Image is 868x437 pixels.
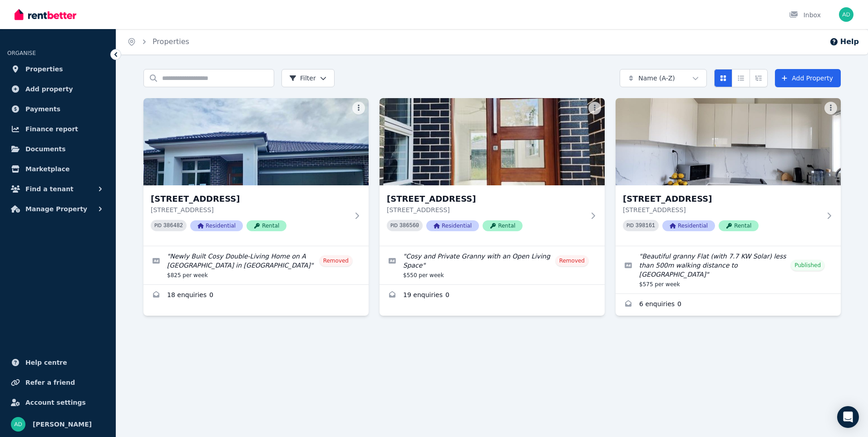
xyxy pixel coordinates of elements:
[714,69,768,87] div: View options
[829,36,859,47] button: Help
[588,102,601,114] button: More options
[623,193,821,205] h3: [STREET_ADDRESS]
[387,205,585,214] p: [STREET_ADDRESS]
[750,69,768,87] button: Expanded list view
[390,223,398,228] small: PID
[636,223,655,229] code: 398161
[7,200,108,218] button: Manage Property
[7,140,108,158] a: Documents
[620,69,707,87] button: Name (A-Z)
[7,60,108,78] a: Properties
[7,393,108,412] a: Account settings
[116,29,200,55] nav: Breadcrumb
[7,160,108,178] a: Marketplace
[616,98,841,246] a: 87a Lovegrove Dr, Quakers Hill[STREET_ADDRESS][STREET_ADDRESS]PID 398161ResidentialRental
[25,204,87,214] span: Manage Property
[352,102,365,114] button: More options
[380,98,605,246] a: 15A Integrity St, Cameron Park[STREET_ADDRESS][STREET_ADDRESS]PID 386560ResidentialRental
[163,223,183,229] code: 386482
[153,37,189,46] a: Properties
[626,223,634,228] small: PID
[387,193,585,205] h3: [STREET_ADDRESS]
[25,377,75,388] span: Refer a friend
[25,124,78,134] span: Finance report
[380,98,605,185] img: 15A Integrity St, Cameron Park
[399,223,419,229] code: 386560
[190,220,243,231] span: Residential
[789,10,821,20] div: Inbox
[7,50,36,56] span: ORGANISE
[143,246,369,284] a: Edit listing: Newly Built Cosy Double-Living Home on A Quite Street in Cameroon Park
[719,220,759,231] span: Rental
[7,353,108,372] a: Help centre
[281,69,335,87] button: Filter
[839,7,853,22] img: Ajit DANGAL
[380,246,605,284] a: Edit listing: Cosy and Private Granny with an Open Living Space
[638,74,675,83] span: Name (A-Z)
[25,164,69,174] span: Marketplace
[380,285,605,307] a: Enquiries for 15A Integrity St, Cameron Park
[15,8,76,21] img: RentBetter
[662,220,715,231] span: Residential
[247,220,286,231] span: Rental
[143,98,369,246] a: 15 Integrity St, Cameron Park[STREET_ADDRESS][STREET_ADDRESS]PID 386482ResidentialRental
[616,294,841,316] a: Enquiries for 87a Lovegrove Dr, Quakers Hill
[7,180,108,198] button: Find a tenant
[11,417,25,432] img: Ajit DANGAL
[483,220,523,231] span: Rental
[25,104,60,114] span: Payments
[25,84,73,94] span: Add property
[25,144,66,154] span: Documents
[714,69,732,87] button: Card view
[154,223,162,228] small: PID
[824,102,837,114] button: More options
[623,205,821,214] p: [STREET_ADDRESS]
[151,205,349,214] p: [STREET_ADDRESS]
[7,373,108,392] a: Refer a friend
[775,69,841,87] a: Add Property
[7,120,108,138] a: Finance report
[7,100,108,118] a: Payments
[151,193,349,205] h3: [STREET_ADDRESS]
[837,406,859,428] div: Open Intercom Messenger
[289,74,316,83] span: Filter
[7,80,108,98] a: Add property
[25,184,74,194] span: Find a tenant
[143,285,369,307] a: Enquiries for 15 Integrity St, Cameron Park
[616,98,841,185] img: 87a Lovegrove Dr, Quakers Hill
[143,98,369,185] img: 15 Integrity St, Cameron Park
[25,357,67,368] span: Help centre
[25,397,86,408] span: Account settings
[426,220,479,231] span: Residential
[33,419,92,430] span: [PERSON_NAME]
[732,69,750,87] button: Compact list view
[25,64,63,74] span: Properties
[616,246,841,293] a: Edit listing: Beautiful granny Flat (with 7.7 KW Solar) less than 500m walking distance to Quaker...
